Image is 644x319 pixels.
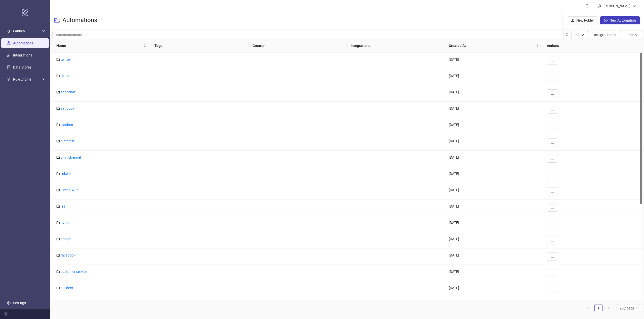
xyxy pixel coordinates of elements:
[445,265,543,281] div: [DATE]
[56,74,60,78] span: folder
[56,221,60,224] span: folder
[634,33,638,37] span: down
[445,39,543,53] th: Created At
[551,271,554,275] span: ...
[551,222,554,226] span: ...
[587,306,590,309] span: left
[547,204,558,212] button: ...
[584,304,592,312] button: left
[551,157,554,161] span: ...
[605,304,613,312] li: Next Page
[445,248,543,265] div: [DATE]
[4,312,8,316] span: menu-fold
[347,39,445,53] th: Integrations
[445,102,543,118] div: [DATE]
[56,205,60,208] span: folder
[7,78,11,81] span: fork
[61,188,78,192] a: Kitchn WIP
[56,172,60,175] span: folder
[62,16,97,24] h3: Automations
[445,232,543,248] div: [DATE]
[547,155,558,163] button: ...
[13,301,26,305] a: Settings
[595,304,602,312] a: 1
[547,171,558,179] button: ...
[547,106,558,114] button: ...
[61,57,71,61] a: twitter
[571,31,588,39] button: Alldown
[7,29,11,33] span: rocket
[627,33,638,37] span: Tags
[566,33,569,37] span: search
[445,216,543,232] div: [DATE]
[547,73,558,81] button: ...
[575,33,579,37] span: All
[547,122,558,130] button: ...
[61,253,75,257] a: facebook
[445,118,543,134] div: [DATE]
[445,134,543,151] div: [DATE]
[543,39,642,53] th: Actions
[600,16,640,24] button: New Automation
[547,187,558,195] button: ...
[61,74,69,78] a: tiktok
[13,65,31,69] a: Data Stores
[56,107,60,110] span: folder
[13,41,33,45] a: Automations
[598,4,601,8] span: user
[551,254,554,259] span: ...
[56,90,60,94] span: folder
[52,39,150,53] th: Name
[56,43,142,48] span: Name
[61,286,73,290] a: builders
[61,172,72,176] a: linkedin
[547,89,558,97] button: ...
[56,253,60,257] span: folder
[61,106,74,110] a: sandbox
[61,139,74,143] a: pinterest
[449,43,535,48] span: Created At
[607,306,610,309] span: right
[551,238,554,242] span: ...
[567,16,598,24] button: New Folder
[61,237,71,241] a: google
[576,18,594,22] span: New Folder
[551,173,554,177] span: ...
[61,270,87,274] a: customer service
[551,59,554,63] span: ...
[547,138,558,146] button: ...
[445,183,543,200] div: [DATE]
[588,31,621,39] button: Integrationsdown
[13,53,32,57] a: Integrations
[594,33,617,37] span: Integrations
[56,139,60,143] span: folder
[61,221,69,225] a: hyros
[249,39,347,53] th: Creator
[547,269,558,277] button: ...
[621,31,642,39] button: Tagsdown
[547,220,558,228] button: ...
[620,304,639,312] span: 25 / page
[617,304,642,312] div: Page Size
[56,286,60,290] span: folder
[56,270,60,273] span: folder
[551,189,554,193] span: ...
[601,3,632,9] div: [PERSON_NAME]
[54,17,60,23] span: folder-open
[13,26,41,36] span: Launch
[551,206,554,210] span: ...
[551,91,554,95] span: ...
[56,156,60,159] span: folder
[547,285,558,293] button: ...
[610,18,636,22] span: New Automation
[61,204,65,208] a: jira
[551,75,554,79] span: ...
[445,151,543,167] div: [DATE]
[547,236,558,244] button: ...
[61,90,75,94] a: snapchat
[445,167,543,183] div: [DATE]
[604,19,608,22] span: plus-circle
[445,85,543,102] div: [DATE]
[56,123,60,126] span: folder
[150,39,249,53] th: Tags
